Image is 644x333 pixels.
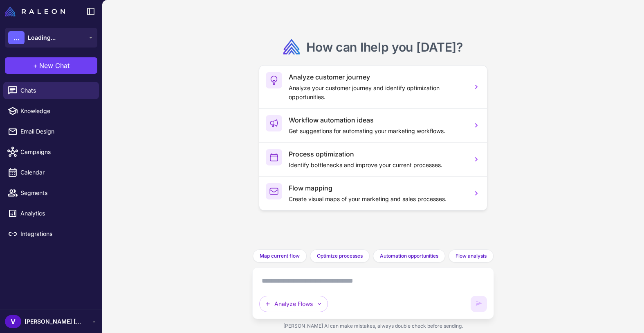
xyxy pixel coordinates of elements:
[306,39,463,55] h2: How can I ?
[289,183,466,193] h3: Flow mapping
[289,115,466,125] h3: Workflow automation ideas
[252,319,494,333] div: [PERSON_NAME] AI can make mistakes, always double check before sending.
[260,252,300,260] span: Map current flow
[20,209,92,218] span: Analytics
[289,195,466,204] p: Create visual maps of your marketing and sales processes.
[5,28,97,48] button: ...Loading...
[3,184,99,202] a: Segments
[20,168,92,177] span: Calendar
[380,252,438,260] span: Automation opportunities
[39,61,70,70] span: New Chat
[3,82,99,99] a: Chats
[5,57,97,74] button: +New Chat
[20,147,92,156] span: Campaigns
[310,249,370,263] button: Optimize processes
[33,61,38,70] span: +
[3,143,99,161] a: Campaigns
[289,127,466,136] p: Get suggestions for automating your marketing workflows.
[20,229,92,238] span: Integrations
[5,7,68,16] a: Raleon Logo
[289,72,466,82] h3: Analyze customer journey
[317,252,363,260] span: Optimize processes
[3,123,99,140] a: Email Design
[259,296,328,312] button: Analyze Flows
[20,188,92,197] span: Segments
[20,86,92,95] span: Chats
[8,31,25,44] div: ...
[20,106,92,116] span: Knowledge
[25,317,82,326] span: [PERSON_NAME] [PERSON_NAME]
[289,84,466,102] p: Analyze your customer journey and identify optimization opportunities.
[373,249,445,263] button: Automation opportunities
[3,225,99,242] a: Integrations
[289,149,466,159] h3: Process optimization
[3,205,99,222] a: Analytics
[253,249,307,263] button: Map current flow
[364,40,457,54] span: help you [DATE]
[20,127,92,136] span: Email Design
[3,102,99,120] a: Knowledge
[456,252,487,260] span: Flow analysis
[28,33,56,42] span: Loading...
[5,7,65,16] img: Raleon Logo
[3,164,99,181] a: Calendar
[449,249,494,263] button: Flow analysis
[289,161,466,170] p: Identify bottlenecks and improve your current processes.
[5,315,21,328] div: V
